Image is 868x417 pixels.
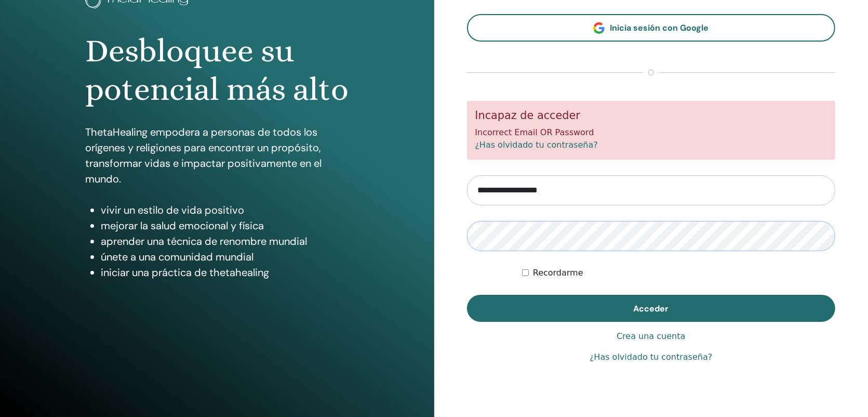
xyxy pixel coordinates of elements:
[101,218,349,233] li: mejorar la salud emocional y física
[85,32,349,109] h1: Desbloquee su potencial más alto
[101,233,349,249] li: aprender una técnica de renombre mundial
[475,140,598,150] a: ¿Has olvidado tu contraseña?
[467,295,836,322] button: Acceder
[475,109,827,122] h5: Incapaz de acceder
[633,303,669,314] span: Acceder
[85,124,349,187] p: ThetaHealing empodera a personas de todos los orígenes y religiones para encontrar un propósito, ...
[533,267,583,279] label: Recordarme
[467,14,836,42] a: Inicia sesión con Google
[617,330,685,343] a: Crea una cuenta
[522,267,835,279] div: Mantenerme autenticado indefinidamente o hasta cerrar la sesión manualmente
[101,202,349,218] li: vivir un estilo de vida positivo
[101,249,349,265] li: únete a una comunidad mundial
[467,101,836,160] div: Incorrect Email OR Password
[590,351,712,363] a: ¿Has olvidado tu contraseña?
[610,22,709,33] span: Inicia sesión con Google
[643,67,659,79] span: o
[101,265,349,280] li: iniciar una práctica de thetahealing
